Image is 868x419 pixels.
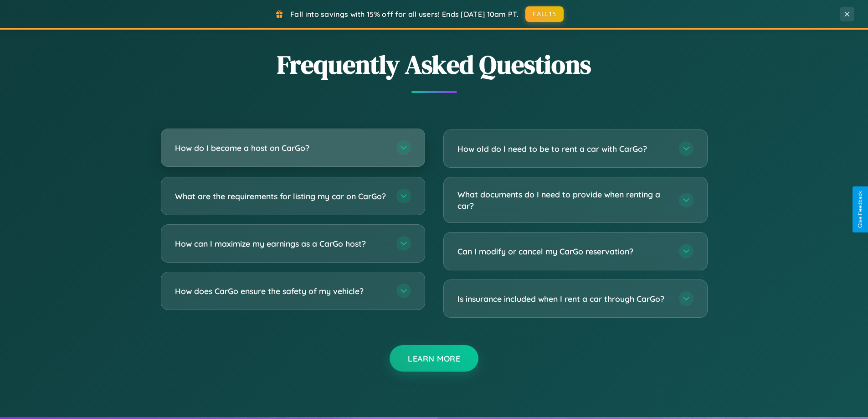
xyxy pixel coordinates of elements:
[161,47,708,82] h2: Frequently Asked Questions
[175,142,387,154] h3: How do I become a host on CarGo?
[175,238,387,249] h3: How can I maximize my earnings as a CarGo host?
[525,6,564,22] button: FALL15
[457,189,670,211] h3: What documents do I need to provide when renting a car?
[390,345,478,372] button: Learn More
[457,293,670,305] h3: Is insurance included when I rent a car through CarGo?
[457,143,670,155] h3: How old do I need to be to rent a car with CarGo?
[290,10,519,19] span: Fall into savings with 15% off for all users! Ends [DATE] 10am PT.
[457,246,670,257] h3: Can I modify or cancel my CarGo reservation?
[175,285,387,297] h3: How does CarGo ensure the safety of my vehicle?
[175,191,387,202] h3: What are the requirements for listing my car on CarGo?
[857,191,863,228] div: Give Feedback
